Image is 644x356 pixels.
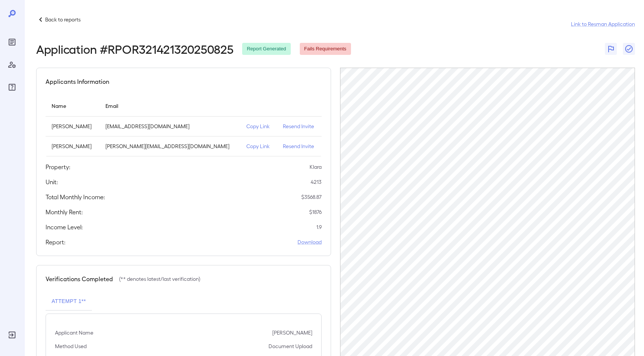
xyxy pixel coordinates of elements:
[119,275,200,283] p: (** denotes latest/last verification)
[46,238,66,247] h5: Report:
[283,123,316,130] p: Resend Invite
[105,123,234,130] p: [EMAIL_ADDRESS][DOMAIN_NAME]
[6,329,18,341] div: Log Out
[300,45,351,53] span: Fails Requirements
[571,20,635,28] a: Link to Resman Application
[46,162,70,171] h5: Property:
[46,208,83,217] h5: Monthly Rent:
[311,178,322,186] p: 4213
[46,95,99,117] th: Name
[272,329,312,336] p: [PERSON_NAME]
[52,142,93,150] p: [PERSON_NAME]
[269,342,312,350] p: Document Upload
[105,142,234,150] p: [PERSON_NAME][EMAIL_ADDRESS][DOMAIN_NAME]
[605,43,617,55] button: Flag Report
[46,95,322,156] table: simple table
[46,192,105,201] h5: Total Monthly Income:
[246,123,271,130] p: Copy Link
[45,16,81,23] p: Back to reports
[6,59,18,71] div: Manage Users
[55,342,87,350] p: Method Used
[6,36,18,48] div: Reports
[301,193,322,201] p: $ 3568.87
[46,223,83,232] h5: Income Level:
[6,81,18,93] div: FAQ
[36,42,233,56] h2: Application # RPOR321421320250825
[52,123,93,130] p: [PERSON_NAME]
[46,292,92,311] button: Attempt 1**
[309,208,322,216] p: $ 1876
[316,223,322,231] p: 1.9
[283,142,316,150] p: Resend Invite
[623,43,635,55] button: Close Report
[246,142,271,150] p: Copy Link
[55,329,93,336] p: Applicant Name
[46,77,109,86] h5: Applicants Information
[99,95,240,117] th: Email
[242,45,290,53] span: Report Generated
[46,274,113,283] h5: Verifications Completed
[298,238,322,246] a: Download
[310,163,322,171] p: Klara
[46,177,58,186] h5: Unit:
